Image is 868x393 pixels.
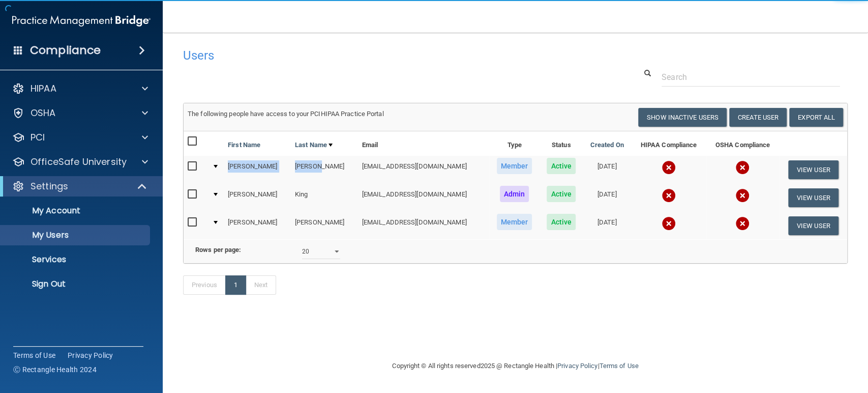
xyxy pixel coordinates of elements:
[224,212,291,239] td: [PERSON_NAME]
[489,131,540,156] th: Type
[31,180,68,192] p: Settings
[183,275,226,295] a: Previous
[358,156,489,184] td: [EMAIL_ADDRESS][DOMAIN_NAME]
[12,82,148,95] a: HIPAA
[497,214,532,230] span: Member
[291,184,358,212] td: King
[31,156,127,168] p: OfficeSafe University
[735,188,750,203] img: cross.ca9f0e7f.svg
[30,43,101,58] h4: Compliance
[13,364,97,375] span: Ⓒ Rectangle Health 2024
[735,216,750,231] img: cross.ca9f0e7f.svg
[583,212,631,239] td: [DATE]
[662,68,840,87] input: Search
[12,156,148,168] a: OfficeSafe University
[662,188,676,203] img: cross.ca9f0e7f.svg
[7,230,145,240] p: My Users
[662,160,676,175] img: cross.ca9f0e7f.svg
[599,362,638,370] a: Terms of Use
[183,49,564,62] h4: Users
[291,156,358,184] td: [PERSON_NAME]
[788,188,839,207] button: View User
[789,108,843,127] a: Export All
[7,279,145,289] p: Sign Out
[31,82,56,95] p: HIPAA
[195,246,241,254] b: Rows per page:
[583,184,631,212] td: [DATE]
[68,350,113,360] a: Privacy Policy
[330,350,701,382] div: Copyright © All rights reserved 2025 @ Rectangle Health | |
[557,362,597,370] a: Privacy Policy
[358,131,489,156] th: Email
[358,212,489,239] td: [EMAIL_ADDRESS][DOMAIN_NAME]
[295,139,333,151] a: Last Name
[224,184,291,212] td: [PERSON_NAME]
[7,255,145,265] p: Services
[12,107,148,119] a: OSHA
[735,160,750,175] img: cross.ca9f0e7f.svg
[31,107,56,119] p: OSHA
[547,214,576,230] span: Active
[13,350,55,360] a: Terms of Use
[662,216,676,231] img: cross.ca9f0e7f.svg
[12,11,151,31] img: PMB logo
[788,160,839,179] button: View User
[500,186,529,202] span: Admin
[31,131,45,144] p: PCI
[631,131,706,156] th: HIPAA Compliance
[12,180,147,192] a: Settings
[788,216,839,235] button: View User
[706,131,780,156] th: OSHA Compliance
[358,184,489,212] td: [EMAIL_ADDRESS][DOMAIN_NAME]
[225,275,246,295] a: 1
[12,131,148,144] a: PCI
[7,206,145,216] p: My Account
[729,108,787,127] button: Create User
[224,156,291,184] td: [PERSON_NAME]
[638,108,727,127] button: Show Inactive Users
[188,110,384,118] span: The following people have access to your PCIHIPAA Practice Portal
[246,275,276,295] a: Next
[228,139,260,151] a: First Name
[547,186,576,202] span: Active
[590,139,624,151] a: Created On
[291,212,358,239] td: [PERSON_NAME]
[540,131,582,156] th: Status
[497,158,532,174] span: Member
[547,158,576,174] span: Active
[583,156,631,184] td: [DATE]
